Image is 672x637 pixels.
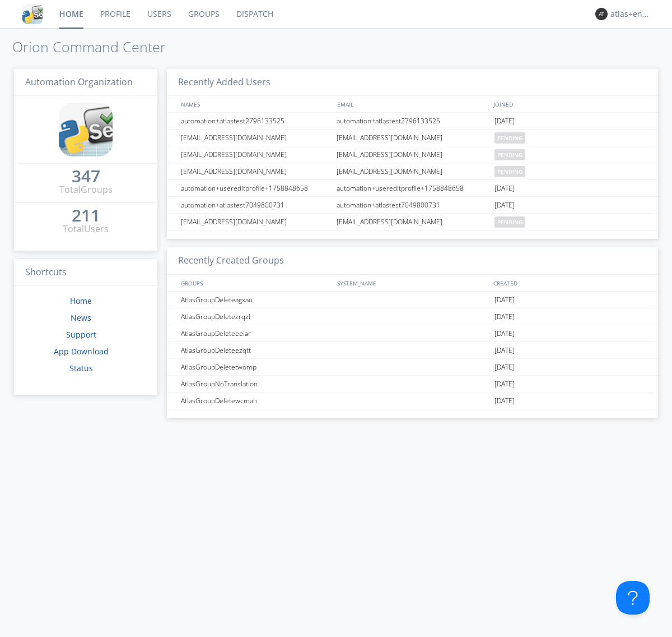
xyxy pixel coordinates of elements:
span: Automation Organization [25,76,133,88]
div: SYSTEM_NAME [334,275,491,291]
a: [EMAIL_ADDRESS][DOMAIN_NAME][EMAIL_ADDRESS][DOMAIN_NAME]pending [167,163,658,180]
div: automation+atlastest7049800731 [334,197,492,213]
div: atlas+english0001 [610,8,652,20]
div: automation+usereditprofile+1758848658 [334,180,492,196]
a: App Download [54,346,109,357]
a: Home [70,296,92,306]
div: 347 [72,170,100,182]
div: EMAIL [334,96,491,112]
span: [DATE] [494,393,515,409]
div: CREATED [491,275,647,291]
img: cddb5a64eb264b2086981ab96f4c1ba7 [22,4,43,24]
span: [DATE] [494,342,515,359]
div: automation+atlastest7049800731 [178,197,333,213]
div: Total Users [63,223,109,236]
a: 211 [72,210,100,223]
span: [DATE] [494,113,515,130]
a: [EMAIL_ADDRESS][DOMAIN_NAME][EMAIL_ADDRESS][DOMAIN_NAME]pending [167,130,658,146]
h3: Shortcuts [14,259,157,287]
div: Total Groups [59,183,113,196]
div: [EMAIL_ADDRESS][DOMAIN_NAME] [178,163,333,179]
a: AtlasGroupNoTranslation[DATE] [167,376,658,393]
div: [EMAIL_ADDRESS][DOMAIN_NAME] [334,163,492,179]
a: News [71,312,91,323]
a: AtlasGroupDeletetwomp[DATE] [167,359,658,376]
a: Support [66,329,96,340]
span: [DATE] [494,359,515,376]
iframe: Toggle Customer Support [616,581,650,615]
span: pending [494,132,525,144]
a: [EMAIL_ADDRESS][DOMAIN_NAME][EMAIL_ADDRESS][DOMAIN_NAME]pending [167,146,658,163]
div: AtlasGroupDeletetwomp [178,359,333,375]
div: JOINED [491,96,647,112]
div: 211 [72,210,100,221]
div: [EMAIL_ADDRESS][DOMAIN_NAME] [178,130,333,146]
div: AtlasGroupDeletewcmah [178,393,333,409]
a: Status [69,363,93,373]
a: AtlasGroupDeleteeeiar[DATE] [167,325,658,342]
a: AtlasGroupDeletewcmah[DATE] [167,393,658,409]
div: [EMAIL_ADDRESS][DOMAIN_NAME] [334,130,492,146]
div: [EMAIL_ADDRESS][DOMAIN_NAME] [178,146,333,163]
span: [DATE] [494,292,515,308]
a: 347 [72,170,100,183]
div: GROUPS [178,275,332,291]
img: cddb5a64eb264b2086981ab96f4c1ba7 [59,103,113,156]
div: AtlasGroupNoTranslation [178,376,333,392]
div: automation+atlastest2796133525 [334,113,492,129]
div: AtlasGroupDeleteeeiar [178,325,333,341]
h3: Recently Added Users [167,69,658,96]
div: automation+usereditprofile+1758848658 [178,180,333,196]
a: AtlasGroupDeleteezqtt[DATE] [167,342,658,359]
div: NAMES [178,96,332,112]
a: automation+atlastest7049800731automation+atlastest7049800731[DATE] [167,197,658,214]
div: [EMAIL_ADDRESS][DOMAIN_NAME] [334,214,492,230]
div: [EMAIL_ADDRESS][DOMAIN_NAME] [334,146,492,163]
a: AtlasGroupDeletezrqzl[DATE] [167,308,658,325]
span: pending [494,149,525,160]
img: 373638.png [595,8,608,20]
div: [EMAIL_ADDRESS][DOMAIN_NAME] [178,214,333,230]
div: AtlasGroupDeleteezqtt [178,342,333,358]
div: AtlasGroupDeleteagxau [178,292,333,308]
span: pending [494,166,525,177]
span: pending [494,216,525,228]
span: [DATE] [494,325,515,342]
a: automation+atlastest2796133525automation+atlastest2796133525[DATE] [167,113,658,130]
h3: Recently Created Groups [167,247,658,275]
div: automation+atlastest2796133525 [178,113,333,129]
span: [DATE] [494,308,515,325]
a: [EMAIL_ADDRESS][DOMAIN_NAME][EMAIL_ADDRESS][DOMAIN_NAME]pending [167,214,658,230]
span: [DATE] [494,376,515,393]
a: AtlasGroupDeleteagxau[DATE] [167,292,658,308]
div: AtlasGroupDeletezrqzl [178,308,333,325]
span: [DATE] [494,197,515,214]
a: automation+usereditprofile+1758848658automation+usereditprofile+1758848658[DATE] [167,180,658,197]
span: [DATE] [494,180,515,197]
